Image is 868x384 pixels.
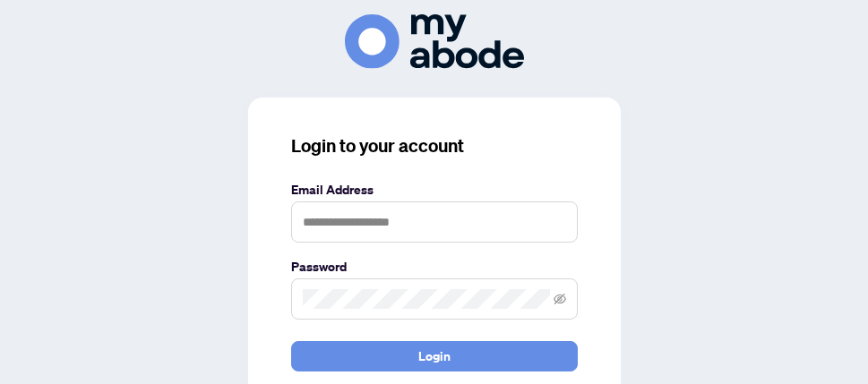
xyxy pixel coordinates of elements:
button: Login [291,341,578,371]
label: Password [291,257,578,277]
h3: Login to your account [291,133,578,158]
label: Email Address [291,180,578,200]
span: Login [418,342,451,371]
span: eye-invisible [554,293,566,305]
img: ma-logo [345,14,524,69]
